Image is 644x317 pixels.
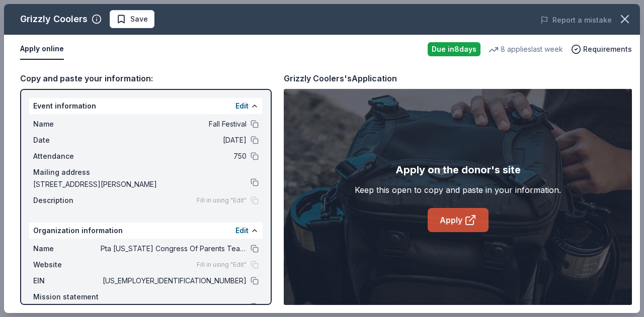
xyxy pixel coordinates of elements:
[197,196,247,204] span: Fill in using "Edit"
[20,72,272,85] div: Copy and paste your information:
[33,291,259,303] div: Mission statement
[20,39,64,60] button: Apply online
[110,10,154,28] button: Save
[33,275,101,287] span: EIN
[101,150,247,162] span: 750
[583,43,632,55] span: Requirements
[33,194,101,206] span: Description
[197,261,247,269] span: Fill in using "Edit"
[130,13,148,25] span: Save
[33,243,101,255] span: Name
[355,184,561,196] div: Keep this open to copy and paste in your information.
[101,118,247,130] span: Fall Festival
[33,134,101,146] span: Date
[428,42,480,56] div: Due in 8 days
[395,162,521,178] div: Apply on the donor's site
[571,43,632,55] button: Requirements
[33,150,101,162] span: Attendance
[33,166,259,178] div: Mailing address
[235,225,249,237] button: Edit
[29,223,263,239] div: Organization information
[540,14,612,26] button: Report a mistake
[489,43,563,55] div: 8 applies last week
[33,259,101,271] span: Website
[29,98,263,114] div: Event information
[101,134,247,146] span: [DATE]
[20,11,88,27] div: Grizzly Coolers
[33,178,251,190] span: [STREET_ADDRESS][PERSON_NAME]
[33,118,101,130] span: Name
[101,243,247,255] span: Pta [US_STATE] Congress Of Parents Teachers & Students Inc
[428,208,489,232] a: Apply
[235,100,249,112] button: Edit
[284,72,397,85] div: Grizzly Coolers's Application
[101,275,247,287] span: [US_EMPLOYER_IDENTIFICATION_NUMBER]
